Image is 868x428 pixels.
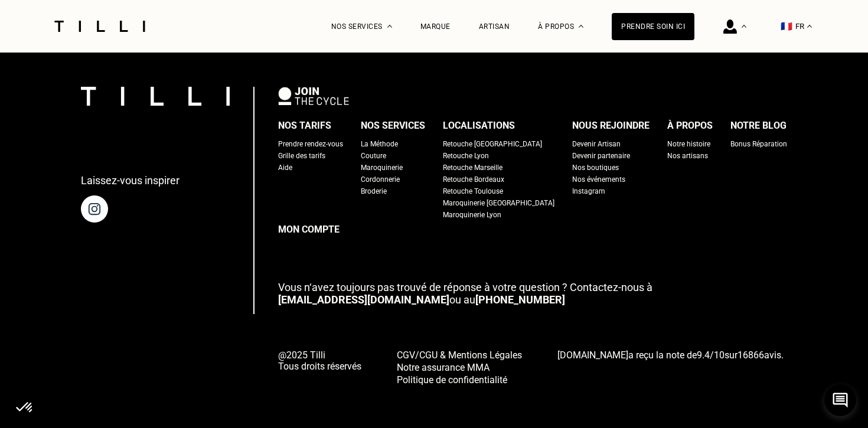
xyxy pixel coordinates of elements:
div: À propos [667,117,713,135]
img: Logo du service de couturière Tilli [50,21,149,32]
span: CGV/CGU & Mentions Légales [397,349,522,361]
img: Menu déroulant [387,25,392,28]
a: Aide [278,162,292,174]
a: Prendre rendez-vous [278,138,343,150]
img: logo Join The Cycle [278,87,349,104]
a: Notre histoire [667,138,710,150]
a: Retouche Lyon [443,150,489,162]
span: @2025 Tilli [278,349,361,361]
img: icône connexion [723,19,737,34]
a: Marque [420,22,451,31]
a: Retouche Bordeaux [443,174,504,185]
a: La Méthode [361,138,398,150]
a: Nos événements [572,174,625,185]
span: / [697,349,725,361]
span: Vous n‘avez toujours pas trouvé de réponse à votre question ? Contactez-nous à [278,281,652,293]
div: Nos tarifs [278,117,331,135]
a: Devenir Artisan [572,138,621,150]
a: CGV/CGU & Mentions Légales [397,348,522,361]
a: Instagram [572,185,605,197]
a: [PHONE_NUMBER] [475,293,565,306]
p: ou au [278,281,787,306]
a: Retouche Marseille [443,162,502,174]
a: Mon compte [278,221,787,238]
img: Menu déroulant à propos [579,25,583,28]
img: menu déroulant [807,25,812,28]
a: Retouche Toulouse [443,185,503,197]
div: Localisations [443,117,515,135]
a: [EMAIL_ADDRESS][DOMAIN_NAME] [278,293,449,306]
span: Notre assurance MMA [397,362,490,373]
a: Nos boutiques [572,162,619,174]
span: 16866 [738,349,764,361]
a: Grille des tarifs [278,150,325,162]
span: Politique de confidentialité [397,374,507,385]
span: [DOMAIN_NAME] [557,349,628,361]
a: Devenir partenaire [572,150,630,162]
a: Prendre soin ici [612,13,694,40]
span: Tous droits réservés [278,361,361,372]
a: Maroquinerie Lyon [443,209,501,221]
span: 🇫🇷 [781,21,792,32]
a: Retouche [GEOGRAPHIC_DATA] [443,138,542,150]
a: Broderie [361,185,387,197]
a: Artisan [479,22,510,31]
img: page instagram de Tilli une retoucherie à domicile [81,195,108,223]
div: Nous rejoindre [572,117,650,135]
a: Maroquinerie [GEOGRAPHIC_DATA] [443,197,554,209]
a: Cordonnerie [361,174,400,185]
a: Maroquinerie [361,162,403,174]
div: Nos services [361,117,425,135]
span: 10 [714,349,725,361]
a: Nos artisans [667,150,708,162]
span: a reçu la note de sur avis. [557,349,784,361]
a: Politique de confidentialité [397,373,522,385]
span: 9.4 [697,349,710,361]
a: Couture [361,150,386,162]
img: logo Tilli [81,87,230,105]
img: Menu déroulant [742,25,746,28]
div: Notre blog [730,117,787,135]
a: Bonus Réparation [730,138,787,150]
p: Laissez-vous inspirer [81,174,180,187]
a: Notre assurance MMA [397,361,522,373]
